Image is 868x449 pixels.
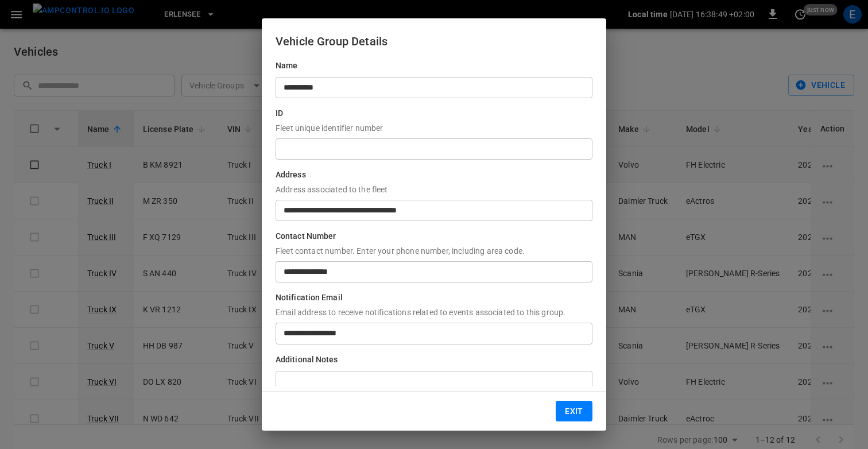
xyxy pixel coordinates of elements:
[276,60,592,72] h6: Name
[276,245,592,257] p: Fleet contact number. Enter your phone number, including area code.
[276,230,592,243] h6: Contact Number
[276,122,592,134] p: Fleet unique identifier number
[276,292,592,304] h6: Notification Email
[276,32,592,51] h6: Vehicle Group Details
[276,184,592,195] p: Address associated to the fleet
[276,307,592,318] p: Email address to receive notifications related to events associated to this group.
[276,354,592,366] h6: Additional Notes
[276,107,592,120] h6: ID
[556,401,592,422] button: Exit
[276,169,592,181] h6: Address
